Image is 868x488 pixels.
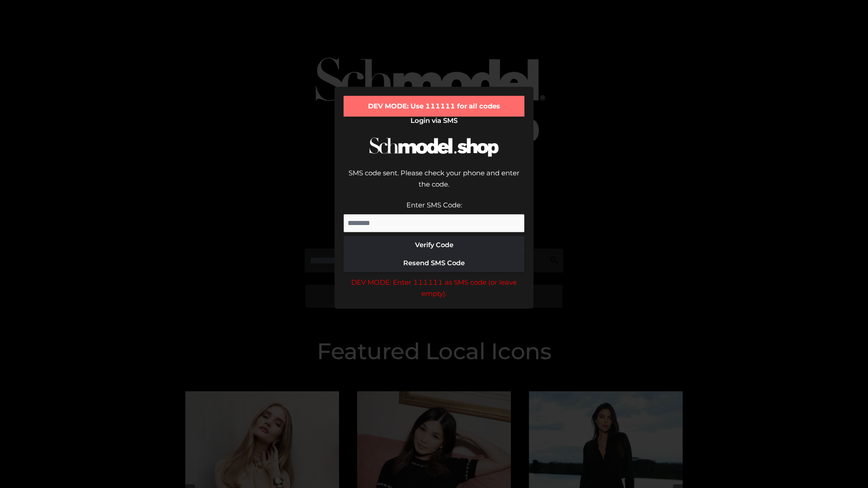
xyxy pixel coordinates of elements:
[344,277,524,300] div: DEV MODE: Enter 111111 as SMS code (or leave empty).
[344,117,524,125] h2: Login via SMS
[344,167,524,199] div: SMS code sent. Please check your phone and enter the code.
[344,96,524,117] div: DEV MODE: Use 111111 for all codes
[344,236,524,254] button: Verify Code
[406,201,462,209] label: Enter SMS Code:
[344,254,524,272] button: Resend SMS Code
[366,129,502,165] img: Schmodel Logo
